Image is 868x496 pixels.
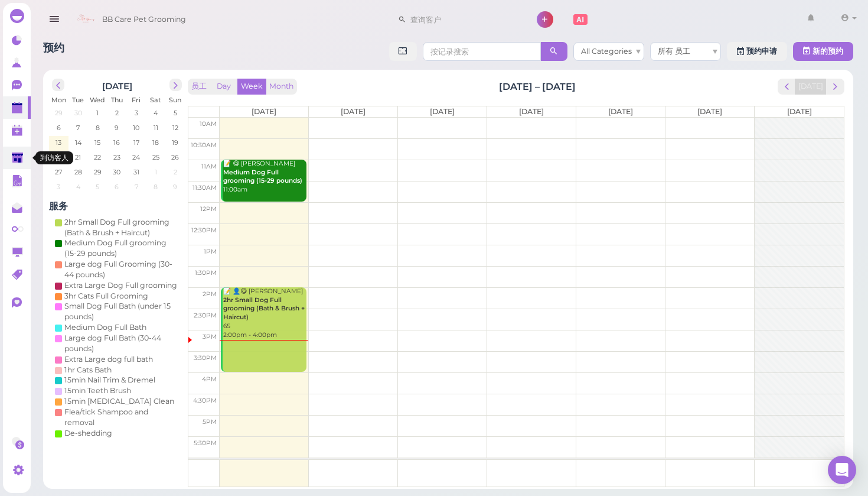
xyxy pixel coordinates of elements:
span: 12pm [200,205,217,213]
div: Large dog Full Grooming (30-44 pounds) [64,259,179,280]
b: 2hr Small Dog Full grooming (Bath & Brush + Haircut) [223,296,305,321]
span: 1pm [204,248,217,255]
h2: [DATE] – [DATE] [499,80,576,93]
span: 2 [114,108,120,118]
div: 2hr Small Dog Full grooming (Bath & Brush + Haircut) [64,217,179,238]
span: 2:30pm [194,312,217,319]
span: 新的预约 [812,47,843,56]
span: 9 [172,181,178,192]
button: Month [266,79,297,95]
div: 15min [MEDICAL_DATA] Clean [64,396,174,407]
span: 2pm [203,290,217,298]
span: [DATE] [608,107,633,116]
span: 10 [132,122,141,133]
span: 26 [170,152,180,163]
a: 预约申请 [727,42,787,61]
span: 15 [93,137,102,148]
h4: 服务 [49,200,185,212]
span: 21 [74,152,82,163]
span: Sat [150,96,161,104]
span: 27 [54,167,63,177]
button: prev [778,79,796,95]
div: Flea/tick Shampoo and removal [64,407,179,428]
span: All Categories [581,47,632,56]
div: Open Intercom Messenger [828,456,856,484]
span: 24 [131,152,141,163]
div: Extra Large Dog Full grooming [64,280,177,291]
div: De-shedding [64,428,112,439]
span: Sun [169,96,181,104]
span: 5:30pm [194,439,217,447]
span: 6 [56,122,62,133]
button: next [169,79,182,91]
div: 15min Nail Trim & Dremel [64,375,155,385]
b: Medium Dog Full grooming (15-29 pounds) [223,168,302,185]
span: [DATE] [697,107,722,116]
span: 5 [172,108,178,118]
div: 📝 😋 [PERSON_NAME] 11:00am [223,160,306,194]
div: 到访客人 [35,151,73,164]
span: 29 [93,167,103,177]
span: 3pm [203,333,217,341]
span: 3 [56,181,61,192]
div: 1hr Cats Bath [64,365,112,375]
button: prev [52,79,64,91]
span: 28 [73,167,83,177]
span: 22 [93,152,102,163]
span: 7 [133,181,139,192]
span: 17 [132,137,141,148]
span: 1 [95,108,100,118]
span: 6 [113,181,120,192]
span: 4 [152,108,159,118]
div: Small Dog Full Bath (under 15 pounds) [64,301,179,322]
span: [DATE] [787,107,812,116]
span: 2 [172,167,178,177]
span: 4pm [202,375,217,383]
button: 新的预约 [793,42,853,61]
span: 23 [112,152,122,163]
input: 按记录搜索 [423,42,541,61]
span: 1 [154,167,158,177]
span: Mon [51,96,66,104]
button: next [826,79,844,95]
span: 14 [74,137,83,148]
input: 查询客户 [406,10,521,29]
span: 18 [151,137,160,148]
span: 7 [75,122,81,133]
div: Extra Large dog full bath [64,354,153,365]
span: 5pm [203,418,217,426]
span: Fri [132,96,141,104]
span: 31 [132,167,141,177]
span: 3:30pm [194,354,217,362]
span: 5 [94,181,100,192]
button: 员工 [188,79,210,95]
span: 1:30pm [195,269,217,277]
span: Wed [90,96,105,104]
span: BB Care Pet Grooming [102,3,186,36]
span: 8 [152,181,159,192]
span: 8 [94,122,101,133]
span: 4 [75,181,81,192]
span: 12:30pm [191,226,217,234]
span: Thu [111,96,123,104]
div: Large dog Full Bath (30-44 pounds) [64,333,179,354]
span: [DATE] [519,107,544,116]
span: [DATE] [430,107,455,116]
span: 13 [54,137,63,148]
span: 3 [133,108,139,118]
span: 16 [112,137,121,148]
span: 11am [201,163,217,170]
div: 15min Teeth Brush [64,385,131,396]
div: 3hr Cats Full Grooming [64,291,148,302]
span: 所有 员工 [658,47,690,56]
span: 29 [54,108,64,118]
span: Tue [72,96,84,104]
span: 12 [171,122,180,133]
span: [DATE] [252,107,276,116]
span: 9 [113,122,120,133]
span: 11:30am [192,184,217,192]
button: Week [237,79,266,95]
span: 10:30am [191,141,217,149]
span: 11 [152,122,159,133]
span: 预约 [43,41,64,54]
